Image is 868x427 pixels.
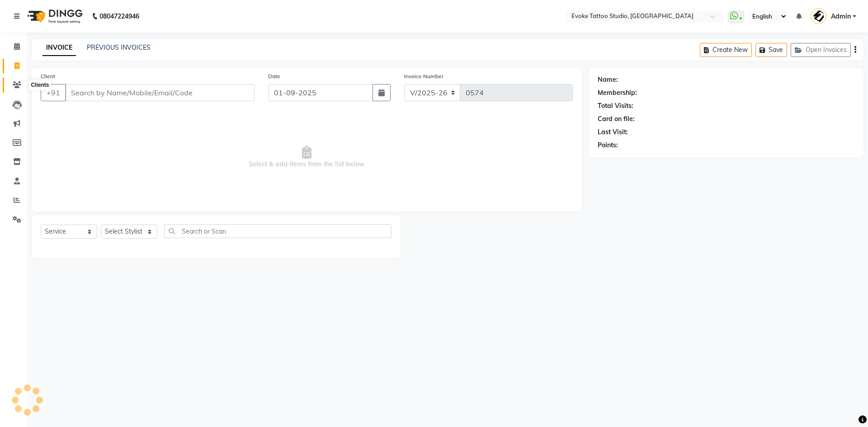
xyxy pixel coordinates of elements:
img: logo [23,4,85,29]
div: Points: [598,141,618,150]
button: Save [755,43,787,57]
label: Date [268,72,280,80]
a: PREVIOUS INVOICES [87,43,151,52]
span: Select & add items from the list below [41,112,573,202]
label: Client [41,72,55,80]
button: Create New [700,43,752,57]
b: 08047224946 [99,4,139,29]
div: Last Visit: [598,127,628,137]
button: Open Invoices [791,43,851,57]
div: Membership: [598,88,637,98]
div: Total Visits: [598,101,633,111]
div: Card on file: [598,114,635,124]
input: Search or Scan [164,224,392,238]
img: Admin [811,8,826,24]
a: INVOICE [42,40,76,56]
span: Admin [831,12,851,21]
input: Search by Name/Mobile/Email/Code [65,84,255,101]
button: +91 [41,84,66,101]
div: Name: [598,75,618,84]
div: Clients [28,80,51,90]
label: Invoice Number [404,72,443,80]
